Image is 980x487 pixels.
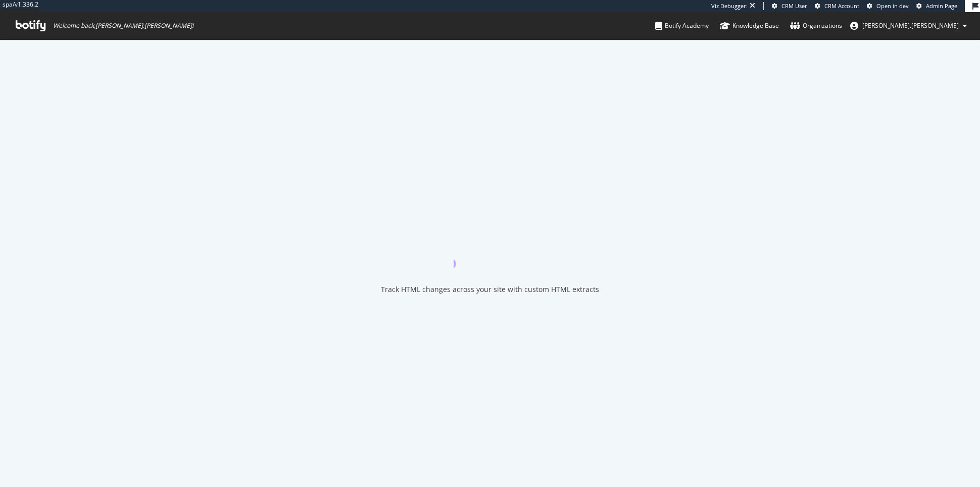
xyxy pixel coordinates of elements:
a: CRM User [772,2,807,10]
a: Open in dev [867,2,909,10]
span: CRM Account [824,2,859,10]
a: Organizations [790,12,842,39]
a: CRM Account [815,2,859,10]
a: Botify Academy [655,12,709,39]
span: Welcome back, [PERSON_NAME].[PERSON_NAME] ! [53,22,193,30]
div: Knowledge Base [720,21,779,31]
span: Open in dev [876,2,909,10]
div: Botify Academy [655,21,709,31]
span: CRM User [781,2,807,10]
div: Organizations [790,21,842,31]
button: [PERSON_NAME].[PERSON_NAME] [842,18,975,34]
span: Admin Page [926,2,957,10]
div: animation [454,232,526,268]
span: ryan.flanagan [862,21,959,30]
div: Track HTML changes across your site with custom HTML extracts [381,284,599,295]
a: Admin Page [916,2,957,10]
div: Viz Debugger: [711,2,748,10]
a: Knowledge Base [720,12,779,39]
